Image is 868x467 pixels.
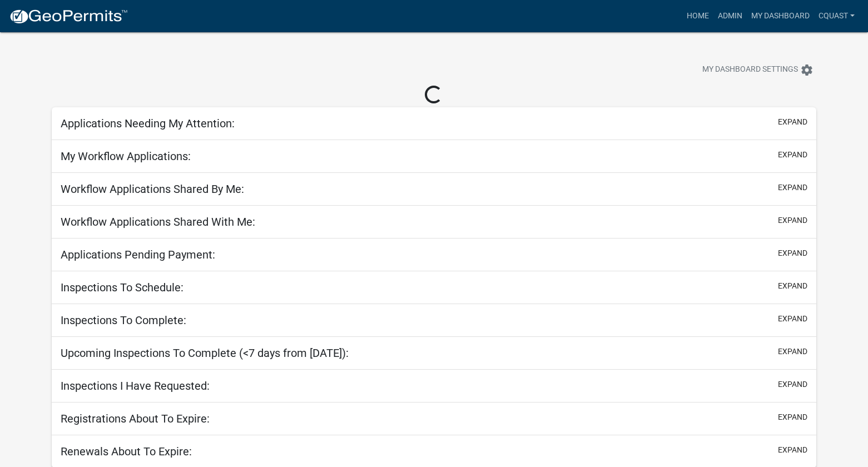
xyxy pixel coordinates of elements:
h5: My Workflow Applications: [61,150,191,163]
h5: Workflow Applications Shared By Me: [61,182,244,196]
button: expand [778,379,807,390]
h5: Upcoming Inspections To Complete (<7 days from [DATE]): [61,346,349,360]
button: expand [778,444,807,456]
h5: Inspections To Schedule: [61,281,183,294]
span: My Dashboard Settings [702,63,798,77]
button: expand [778,182,807,193]
h5: Inspections I Have Requested: [61,379,210,393]
button: expand [778,313,807,325]
button: expand [778,411,807,423]
h5: Renewals About To Expire: [61,445,192,458]
button: expand [778,215,807,226]
h5: Inspections To Complete: [61,314,186,327]
h5: Applications Needing My Attention: [61,117,235,130]
button: expand [778,116,807,128]
h5: Registrations About To Expire: [61,412,210,425]
button: expand [778,346,807,357]
a: My Dashboard [747,6,814,27]
button: My Dashboard Settingssettings [693,59,822,81]
button: expand [778,149,807,161]
h5: Workflow Applications Shared With Me: [61,215,255,228]
a: cquast [814,6,859,27]
a: Admin [713,6,747,27]
button: expand [778,280,807,292]
button: expand [778,247,807,259]
i: settings [800,63,814,77]
h5: Applications Pending Payment: [61,248,215,261]
a: Home [682,6,713,27]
